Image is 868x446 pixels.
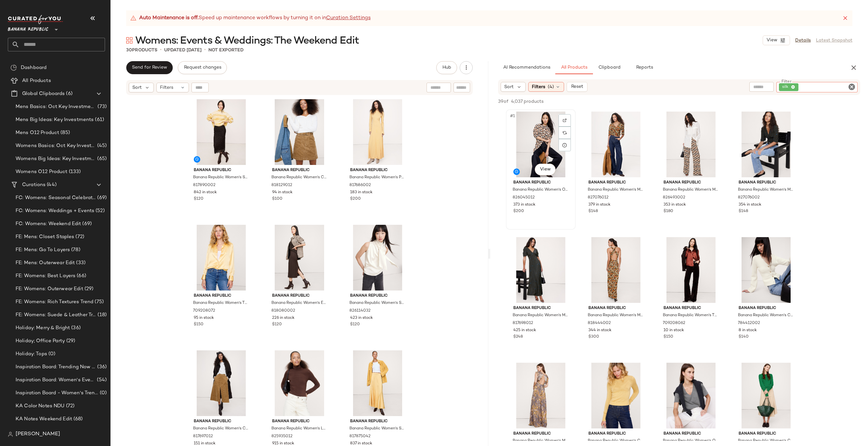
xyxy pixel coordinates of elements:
img: svg%3e [8,432,13,437]
span: Banana Republic [588,431,643,437]
span: Reports [636,65,653,70]
span: $200 [513,209,524,214]
span: 826045012 [513,195,535,201]
span: Banana Republic Women's Matte Silk Open-Back Maxi Dress Pastel Splatter Print Size 0 [513,438,568,444]
span: Banana Republic Women's Mid-Rise Wide-Leg Matte Silk Pull-On Pant Chain Link Print Tall Size S [663,187,718,193]
span: 10 in stock [664,328,684,333]
span: • [160,46,162,54]
span: (4) [548,84,554,90]
span: 826114032 [349,308,371,314]
span: 425 in stock [513,328,536,333]
span: Banana Republic [194,293,249,299]
span: Banana Republic Women's Matte Silk Cowl-Neck Backless Maxi Dress Yellow Roses Size 4 [588,313,643,318]
span: Womens: Events & Weddings: The Weekend Edit [135,34,359,47]
span: All Products [22,77,51,85]
span: Dashboard [21,64,46,72]
span: Reset [571,84,583,89]
span: Global Clipboards [22,90,65,98]
span: Banana Republic [350,168,405,173]
i: Clear Filter [848,83,856,91]
span: 817697012 [193,434,213,439]
span: KA Color Notes NDU [16,402,65,410]
span: Banana Republic Women's Cotton-Silk Crew-Neck Sweater Sahara Sun Yellow Size XS [588,438,643,444]
span: Banana Republic Women's Paneled Knit Maxi Dress Sahara Sun Yellow Size S [349,175,404,181]
span: Holiday: Tops [16,350,47,358]
span: 818129012 [271,182,292,188]
span: (69) [81,220,92,228]
span: $150 [194,322,204,328]
span: Banana Republic Women's Stretch-Satin Tie-Neck Top Snow Day White Tall Size M [349,300,404,306]
button: View [763,35,790,45]
span: • [204,46,206,54]
span: 825935012 [271,434,293,439]
span: Holiday: Merry & Bright [16,324,70,332]
span: Banana Republic Women's Cotton-Silk Crew-Neck Sweater Green Amazon Size S [738,438,793,444]
span: Inspiration Board - Women's Trending Now [16,389,99,397]
span: $300 [588,334,599,340]
p: updated [DATE] [164,47,202,54]
span: $150 [664,334,673,340]
span: (69) [96,194,107,202]
span: FE: Mens: Go To Layers [16,246,70,254]
span: FE: Womens: Best Layers [16,272,75,280]
button: Send for Review [126,61,173,74]
img: cn60255467.jpg [189,99,254,165]
span: Womens Big Ideas: Key Investments [16,155,96,163]
span: Banana Republic [664,431,718,437]
span: (54) [96,376,107,384]
span: Banana Republic [739,180,794,186]
span: (75) [93,298,104,306]
span: Womens Basics: Oct Key Investments [16,142,96,150]
span: Hub [442,65,451,70]
span: Inspiration Board: Trending Now - Women's [16,363,96,371]
span: Banana Republic Women's Corduroy Midi Skirt Golden Oak Size 16 [193,426,248,432]
span: (85) [59,129,70,137]
span: AI Recommendations [503,65,550,70]
span: Sort [132,84,142,91]
span: 817698012 [513,320,533,326]
span: 354 in stock [739,202,761,208]
span: FE: Womens: Outerwear Edit [16,285,83,293]
span: 818080002 [271,308,295,314]
span: (36) [96,363,107,371]
strong: Auto Maintenance is off. [139,14,199,22]
span: $120 [272,322,282,328]
span: $248 [513,334,523,340]
span: Filters [160,84,173,91]
span: Banana Republic [194,168,249,173]
div: Products [126,47,157,54]
button: Request changes [178,61,227,74]
span: Banana Republic [272,293,327,299]
span: Womens O12 Product [16,168,68,176]
div: Speed up maintenance workflows by turning it on in [130,14,371,22]
span: Banana Republic Women's Cotton-Silk Flare-Sleeve Cardigan Iced Vanilla Ivory Size XL [738,313,793,318]
span: $120 [350,322,360,328]
span: 226 in stock [272,315,295,321]
img: svg%3e [563,131,567,135]
span: 827076002 [738,195,760,201]
span: Mens Basics: Oct Key Investments [16,103,96,111]
span: (65) [96,155,107,163]
span: Banana Republic Women's Matte Silk Ruched Top Forest Green Leopard Size 0 [738,187,793,193]
span: View [539,167,550,172]
span: 39 of [498,98,508,105]
span: Clipboard [598,65,620,70]
span: (45) [96,142,107,150]
span: (6) [65,90,72,98]
span: 827076012 [588,195,609,201]
span: Banana Republic Women's Oversized Matte Silk Utility Shirt Navy Blue & Brown Chain Link Size XS [513,187,568,193]
span: Banana Republic [588,305,643,311]
span: [PERSON_NAME] [16,430,60,438]
span: 379 in stock [588,202,611,208]
img: cn60003580.jpg [658,112,724,177]
span: 94 in stock [272,190,293,196]
span: Curations [22,181,46,189]
span: FC: Womens: Weekend Edit [16,220,81,228]
span: Banana Republic [513,180,568,186]
img: svg%3e [563,118,567,122]
img: cn59707540.jpg [733,363,799,428]
span: 817890002 [193,182,216,188]
span: (78) [70,246,80,254]
button: Reset [567,82,587,92]
span: 826493002 [663,195,685,201]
